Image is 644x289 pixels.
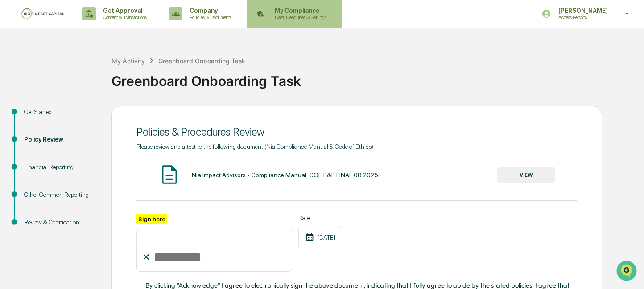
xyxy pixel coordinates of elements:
div: Policy Review [24,135,97,144]
div: 🗄️ [65,113,72,120]
a: 🖐️Preclearance [5,109,61,125]
p: Data, Deadlines & Settings [268,14,331,20]
div: We're available if you need us! [30,77,113,84]
div: Greenboard Onboarding Task [111,66,640,89]
iframe: Open customer support [615,260,640,284]
button: VIEW [497,167,555,183]
span: Data Lookup [18,129,56,138]
span: Preclearance [18,112,58,121]
button: Start new chat [152,71,162,81]
div: 🖐️ [9,113,16,120]
p: [PERSON_NAME] [551,7,612,14]
label: Sign here [136,214,167,224]
div: Start new chat [30,68,146,77]
a: 🗄️Attestations [61,109,114,125]
p: Policies & Documents [182,14,236,20]
p: Access Persons [551,14,612,20]
p: Company [182,7,236,14]
img: 1746055101610-c473b297-6a78-478c-a979-82029cc54cd1 [9,68,25,84]
div: 🔎 [9,130,16,137]
div: Policies & Procedures Review [136,126,577,138]
p: Content & Transactions [96,14,151,20]
p: How can we help? [9,19,162,33]
p: Get Approval [96,7,151,14]
div: Greenboard Onboarding Task [158,57,245,65]
div: [DATE] [298,226,342,248]
div: Other Common Reporting [24,190,97,199]
p: My Compliance [268,7,331,14]
a: Powered byPylon [63,151,108,158]
label: Date [298,214,342,221]
img: Document Icon [158,163,181,186]
span: Pylon [89,151,108,158]
div: Get Started [24,107,97,117]
span: Attestations [74,112,111,121]
a: 🔎Data Lookup [5,126,60,142]
span: Please review and attest to the following document (Nia Compliance Manual & Code of Ethics) [136,143,373,150]
div: Financial Reporting [24,163,97,172]
img: logo [21,8,64,20]
div: Review & Certification [24,218,97,227]
div: Nia Impact Advisors - Compliance Manual_COE P&P FINAL 08.2025 [192,171,378,179]
div: My Activity [111,57,145,65]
